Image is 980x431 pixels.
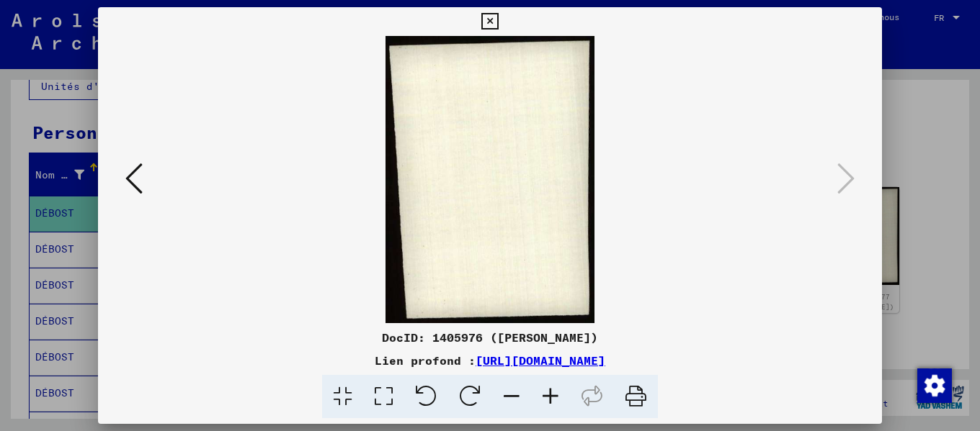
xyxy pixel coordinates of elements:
font: DocID: 1405976 ([PERSON_NAME]) [382,330,598,345]
img: Modifier le consentement [917,368,952,403]
font: Lien profond : [375,353,476,368]
img: 002.jpg [147,36,833,323]
a: [URL][DOMAIN_NAME] [476,353,605,368]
